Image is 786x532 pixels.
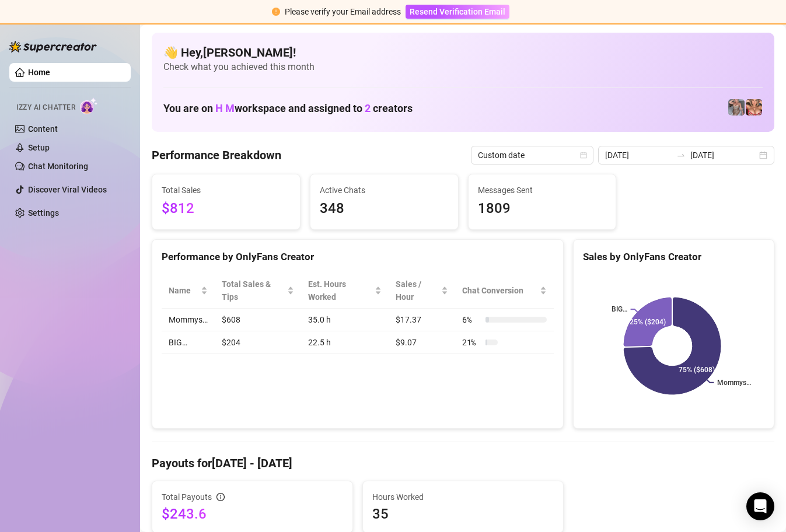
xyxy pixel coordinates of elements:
[365,102,371,114] span: 2
[455,273,554,309] th: Chat Conversion
[222,278,285,303] span: Total Sales & Tips
[272,8,280,16] span: exclamation-circle
[301,331,389,354] td: 22.5 h
[389,273,455,309] th: Sales / Hour
[28,208,59,218] a: Settings
[320,184,449,197] span: Active Chats
[301,309,389,331] td: 35.0 h
[462,313,481,326] span: 6 %
[717,379,751,387] text: Mommys…
[676,150,686,160] span: swap-right
[216,493,225,501] span: info-circle
[389,331,455,354] td: $9.07
[162,273,215,309] th: Name
[728,99,745,116] img: pennylondonvip
[389,309,455,331] td: $17.37
[163,44,763,61] h4: 👋 Hey, [PERSON_NAME] !
[372,491,554,503] span: Hours Worked
[396,278,439,303] span: Sales / Hour
[215,309,301,331] td: $608
[462,336,481,349] span: 21 %
[410,7,505,16] span: Resend Verification Email
[285,5,401,18] div: Please verify your Email address
[162,198,291,220] span: $812
[308,278,372,303] div: Est. Hours Worked
[215,273,301,309] th: Total Sales & Tips
[746,492,774,520] div: Open Intercom Messenger
[612,305,627,313] text: BIG…
[320,198,449,220] span: 348
[28,68,50,77] a: Home
[162,184,291,197] span: Total Sales
[169,284,198,297] span: Name
[215,102,235,114] span: H M
[163,102,413,115] h1: You are on workspace and assigned to creators
[80,97,98,114] img: AI Chatter
[9,41,97,52] img: logo-BBDzfeDw.svg
[163,61,763,73] span: Check what you achieved this month
[478,146,586,164] span: Custom date
[28,124,58,134] a: Content
[28,185,107,194] a: Discover Viral Videos
[28,143,50,152] a: Setup
[215,331,301,354] td: $204
[162,491,212,503] span: Total Payouts
[746,99,762,116] img: pennylondon
[152,455,774,471] h4: Payouts for [DATE] - [DATE]
[478,184,607,197] span: Messages Sent
[690,149,757,162] input: End date
[162,331,215,354] td: BIG…
[605,149,672,162] input: Start date
[580,152,587,159] span: calendar
[162,505,343,523] span: $243.6
[406,5,509,19] button: Resend Verification Email
[676,150,686,160] span: to
[162,309,215,331] td: Mommys…
[152,147,281,163] h4: Performance Breakdown
[162,249,554,265] div: Performance by OnlyFans Creator
[28,162,88,171] a: Chat Monitoring
[462,284,537,297] span: Chat Conversion
[583,249,764,265] div: Sales by OnlyFans Creator
[478,198,607,220] span: 1809
[16,102,75,113] span: Izzy AI Chatter
[372,505,554,523] span: 35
